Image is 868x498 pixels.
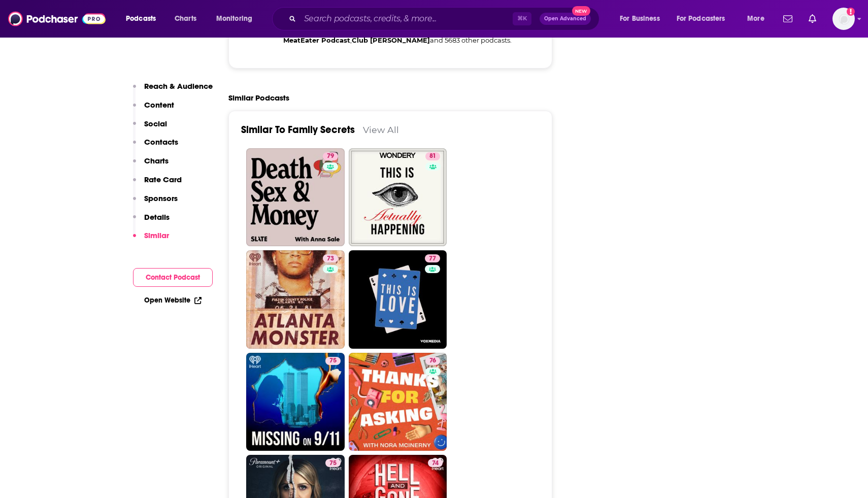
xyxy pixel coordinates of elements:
span: Open Advanced [544,16,586,21]
button: Similar [133,230,169,249]
button: Social [133,119,167,138]
a: Open Website [144,296,202,305]
p: Details [144,212,170,222]
button: Content [133,100,174,119]
button: open menu [670,11,740,27]
span: 79 [327,151,334,161]
span: Monitoring [216,12,252,26]
p: Social [144,119,167,128]
a: 75 [325,459,341,467]
p: Rate Card [144,175,182,184]
div: Search podcasts, credits, & more... [282,7,609,30]
p: Contacts [144,137,178,147]
input: Search podcasts, credits, & more... [300,11,513,27]
span: 76 [429,356,436,366]
span: Logged in as ereardon [832,8,855,30]
span: 77 [429,254,436,264]
span: 74 [432,458,439,469]
a: Charts [168,11,203,27]
p: Content [144,100,174,110]
a: Club [PERSON_NAME] [352,36,430,44]
h2: Similar Podcasts [228,93,289,103]
button: Rate Card [133,175,182,193]
button: Charts [133,156,169,175]
p: Similar [144,230,169,240]
a: View All [363,124,399,135]
a: 76 [425,357,440,365]
button: open menu [209,11,265,27]
span: For Podcasters [677,12,725,26]
a: 74 [428,459,443,467]
span: 73 [327,254,334,264]
a: 81 [425,152,440,160]
span: For Business [620,12,660,26]
button: Reach & Audience [133,81,213,100]
p: Charts [144,156,169,165]
a: 79 [246,148,345,247]
a: 75 [325,357,341,365]
a: 79 [323,152,338,160]
a: Show notifications dropdown [805,10,820,27]
a: 77 [349,250,447,349]
a: 75 [246,353,345,451]
img: User Profile [832,8,855,30]
a: 76 [349,353,447,451]
a: Show notifications dropdown [779,10,796,27]
button: open menu [119,11,169,27]
button: Contacts [133,137,178,156]
span: ⌘ K [513,12,531,25]
span: More [747,12,764,26]
button: Show profile menu [832,8,855,30]
button: Sponsors [133,193,178,212]
button: open menu [613,11,673,27]
p: Reach & Audience [144,81,213,91]
span: , [350,36,352,44]
span: Charts [175,12,196,26]
button: Contact Podcast [133,268,213,287]
a: 73 [323,254,338,262]
svg: Add a profile image [847,8,855,16]
a: 77 [425,254,440,262]
span: 75 [329,356,337,366]
a: Similar To Family Secrets [241,123,355,136]
p: Sponsors [144,193,178,203]
span: New [572,6,590,16]
img: Podchaser - Follow, Share and Rate Podcasts [8,9,106,28]
a: 73 [246,250,345,349]
span: 81 [429,151,436,161]
button: open menu [740,11,777,27]
button: Details [133,212,170,231]
button: Open AdvancedNew [540,13,591,25]
a: 81 [349,148,447,247]
span: 75 [329,458,337,469]
span: Podcasts [126,12,156,26]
